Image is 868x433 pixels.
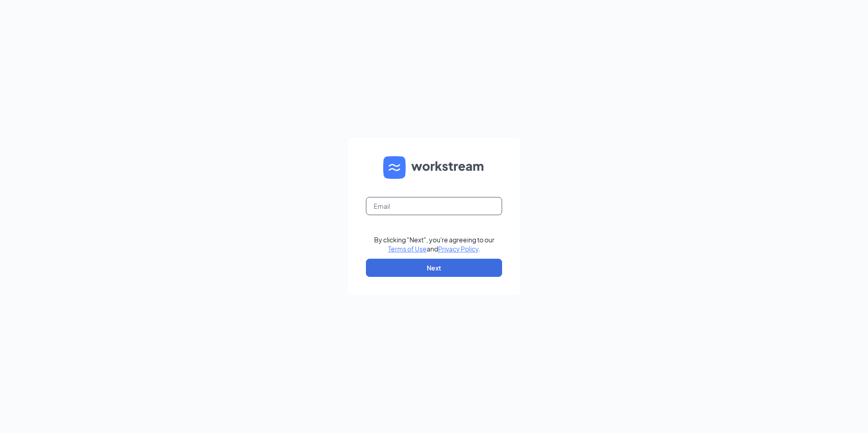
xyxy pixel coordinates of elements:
button: Next [366,259,502,277]
a: Privacy Policy [438,245,478,253]
div: By clicking "Next", you're agreeing to our and . [374,235,494,253]
img: WS logo and Workstream text [383,156,485,179]
a: Terms of Use [388,245,427,253]
input: Email [366,197,502,215]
